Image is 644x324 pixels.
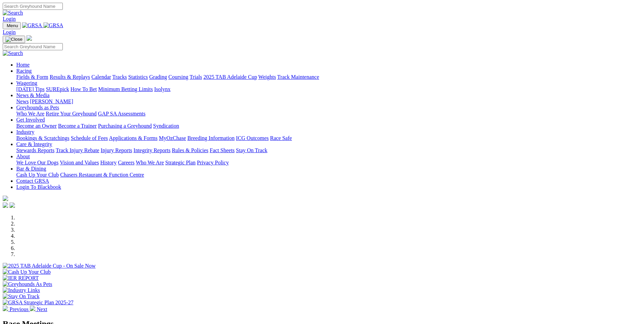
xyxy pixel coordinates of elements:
[16,135,69,141] a: Bookings & Scratchings
[16,117,45,123] a: Get Involved
[3,202,8,208] img: facebook.svg
[258,74,276,80] a: Weights
[3,306,8,311] img: chevron-left-pager-white.svg
[128,74,148,80] a: Statistics
[5,37,22,42] img: Close
[3,269,51,275] img: Cash Up Your Club
[30,306,35,311] img: chevron-right-pager-white.svg
[3,287,40,293] img: Industry Links
[187,135,235,141] a: Breeding Information
[16,98,29,104] a: News
[118,160,134,165] a: Careers
[172,147,208,153] a: Rules & Policies
[16,80,37,86] a: Wagering
[3,10,23,16] img: Search
[210,147,235,153] a: Fact Sheets
[100,160,116,165] a: History
[112,74,127,80] a: Tracks
[60,172,144,178] a: Chasers Restaurant & Function Centre
[16,105,59,110] a: Greyhounds as Pets
[7,23,18,28] span: Menu
[16,123,57,129] a: Become an Owner
[270,135,292,141] a: Race Safe
[91,74,111,80] a: Calendar
[165,160,196,165] a: Strategic Plan
[189,74,202,80] a: Trials
[16,68,32,74] a: Racing
[3,263,96,269] img: 2025 TAB Adelaide Cup - On Sale Now
[16,178,49,184] a: Contact GRSA
[3,16,16,22] a: Login
[46,111,97,116] a: Retire Your Greyhound
[98,123,152,129] a: Purchasing a Greyhound
[16,86,641,92] div: Wagering
[3,3,63,10] input: Search
[16,172,59,178] a: Cash Up Your Club
[46,86,69,92] a: SUREpick
[3,22,21,29] button: Toggle navigation
[37,306,47,312] span: Next
[277,74,319,80] a: Track Maintenance
[159,135,186,141] a: MyOzChase
[3,293,39,300] img: Stay On Track
[56,147,99,153] a: Track Injury Rebate
[43,22,63,29] img: GRSA
[30,306,47,312] a: Next
[16,135,641,141] div: Industry
[133,147,170,153] a: Integrity Reports
[16,184,61,190] a: Login To Blackbook
[3,300,73,306] img: GRSA Strategic Plan 2025-27
[100,147,132,153] a: Injury Reports
[16,98,641,105] div: News & Media
[16,160,58,165] a: We Love Our Dogs
[3,50,23,56] img: Search
[16,166,46,172] a: Bar & Dining
[236,147,267,153] a: Stay On Track
[16,111,641,117] div: Greyhounds as Pets
[3,281,52,287] img: Greyhounds As Pets
[3,29,16,35] a: Login
[16,86,44,92] a: [DATE] Tips
[98,86,153,92] a: Minimum Betting Limits
[16,92,50,98] a: News & Media
[50,74,90,80] a: Results & Replays
[26,35,32,41] img: logo-grsa-white.png
[30,98,73,104] a: [PERSON_NAME]
[16,62,30,68] a: Home
[3,43,63,50] input: Search
[136,160,164,165] a: Who We Are
[60,160,99,165] a: Vision and Values
[16,147,641,154] div: Care & Integrity
[71,135,108,141] a: Schedule of Fees
[236,135,269,141] a: ICG Outcomes
[168,74,188,80] a: Coursing
[154,86,170,92] a: Isolynx
[22,22,42,29] img: GRSA
[203,74,257,80] a: 2025 TAB Adelaide Cup
[3,36,25,43] button: Toggle navigation
[16,147,54,153] a: Stewards Reports
[16,74,641,80] div: Racing
[109,135,158,141] a: Applications & Forms
[16,154,30,159] a: About
[3,306,30,312] a: Previous
[16,74,48,80] a: Fields & Form
[16,141,52,147] a: Care & Integrity
[3,275,39,281] img: IER REPORT
[16,160,641,166] div: About
[71,86,97,92] a: How To Bet
[98,111,146,116] a: GAP SA Assessments
[10,202,15,208] img: twitter.svg
[10,306,29,312] span: Previous
[16,111,44,116] a: Who We Are
[16,123,641,129] div: Get Involved
[149,74,167,80] a: Grading
[58,123,97,129] a: Become a Trainer
[16,172,641,178] div: Bar & Dining
[153,123,179,129] a: Syndication
[197,160,229,165] a: Privacy Policy
[3,196,8,201] img: logo-grsa-white.png
[16,129,34,135] a: Industry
